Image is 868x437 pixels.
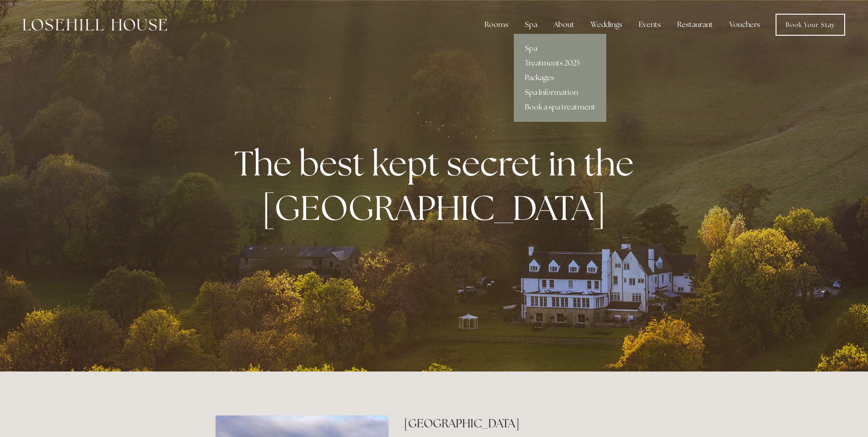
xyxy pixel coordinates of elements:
[514,85,606,100] a: Spa Information
[776,14,845,36] a: Book Your Stay
[477,16,516,34] div: Rooms
[722,16,767,34] a: Vouchers
[631,16,668,34] div: Events
[23,19,167,31] img: Losehill House
[514,71,606,85] a: Packages
[583,16,630,34] div: Weddings
[404,415,652,432] h2: [GEOGRAPHIC_DATA]
[514,41,606,56] a: Spa
[234,141,641,230] strong: The best kept secret in the [GEOGRAPHIC_DATA]
[514,100,606,115] a: Book a spa treatment
[518,16,545,34] div: Spa
[514,56,606,71] a: Treatments 2025
[670,16,720,34] div: Restaurant
[546,16,582,34] div: About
